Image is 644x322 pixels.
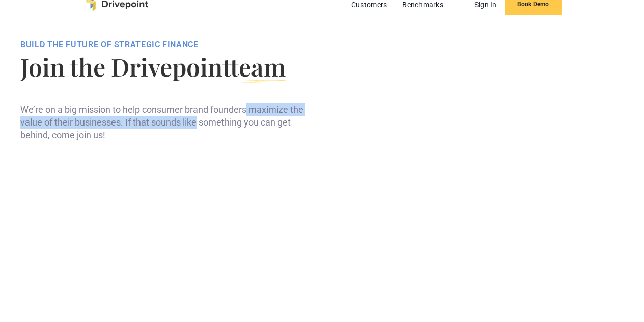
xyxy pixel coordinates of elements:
[230,50,286,83] span: team
[20,103,310,142] p: We’re on a big mission to help consumer brand founders maximize the value of their businesses. If...
[20,40,310,50] div: BUILD THE FUTURE OF STRATEGIC FINANCE
[20,54,310,79] h1: Join the Drivepoint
